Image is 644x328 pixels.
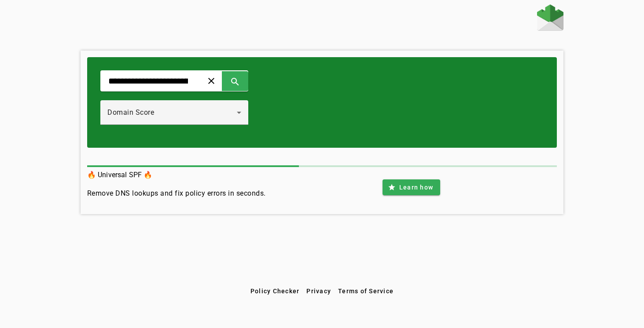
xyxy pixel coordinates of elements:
[107,108,154,117] span: Domain Score
[87,188,266,199] h4: Remove DNS lookups and fix policy errors in seconds.
[247,283,303,299] button: Policy Checker
[303,283,335,299] button: Privacy
[537,4,563,31] img: Fraudmarc Logo
[537,4,563,33] a: Home
[338,288,394,295] span: Terms of Service
[306,288,331,295] span: Privacy
[399,183,433,192] span: Learn how
[87,169,266,181] h3: 🔥 Universal SPF 🔥
[250,288,300,295] span: Policy Checker
[383,179,440,195] button: Learn how
[335,283,397,299] button: Terms of Service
